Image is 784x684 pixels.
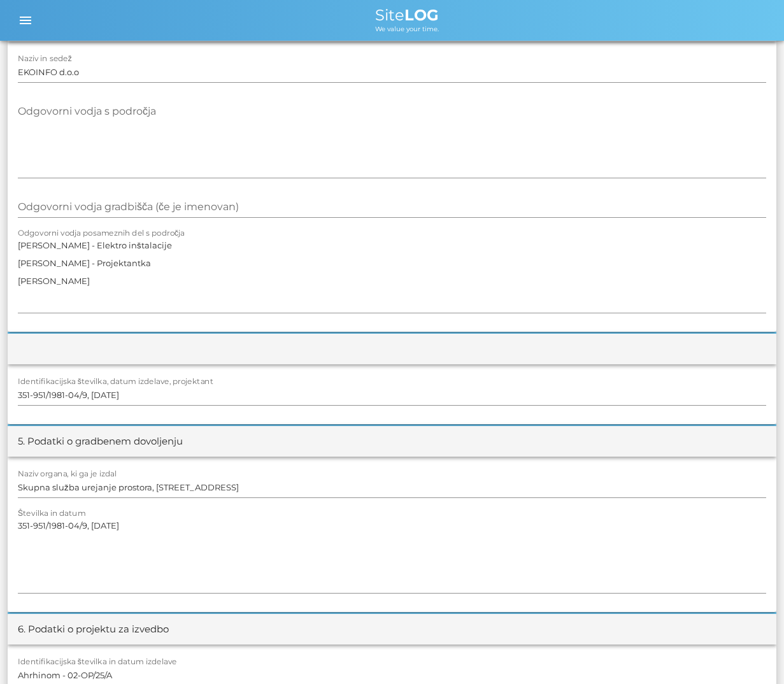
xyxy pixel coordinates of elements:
[375,6,439,24] span: Site
[375,25,439,33] span: We value your time.
[18,434,183,449] div: 5. Podatki o gradbenem dovoljenju
[602,546,784,684] div: Pripomoček za klepet
[18,469,117,479] label: Naziv organa, ki ga je izdal
[18,54,72,64] label: Naziv in sedež
[18,377,213,387] label: Identifikacijska številka, datum izdelave, projektant
[18,509,85,518] label: Številka in datum
[18,13,33,28] i: menu
[18,622,169,637] div: 6. Podatki o projektu za izvedbo
[18,657,177,667] label: Identifikacijska številka in datum izdelave
[18,229,185,238] label: Odgovorni vodja posameznih del s področja
[602,546,784,684] iframe: Chat Widget
[404,6,439,24] b: LOG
